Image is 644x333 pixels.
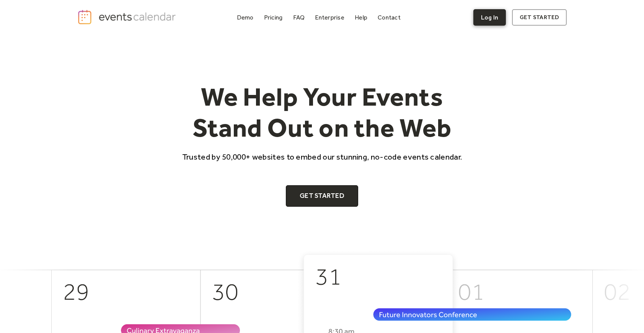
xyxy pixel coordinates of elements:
[237,15,254,20] div: Demo
[512,9,567,26] a: get started
[175,151,469,162] p: Trusted by 50,000+ websites to embed our stunning, no-code events calendar.
[355,15,367,20] div: Help
[264,15,283,20] div: Pricing
[261,12,286,23] a: Pricing
[378,15,401,20] div: Contact
[312,12,347,23] a: Enterprise
[315,15,344,20] div: Enterprise
[290,12,308,23] a: FAQ
[473,9,506,26] a: Log In
[352,12,370,23] a: Help
[175,81,469,144] h1: We Help Your Events Stand Out on the Web
[234,12,257,23] a: Demo
[375,12,404,23] a: Contact
[293,15,305,20] div: FAQ
[286,185,358,207] a: Get Started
